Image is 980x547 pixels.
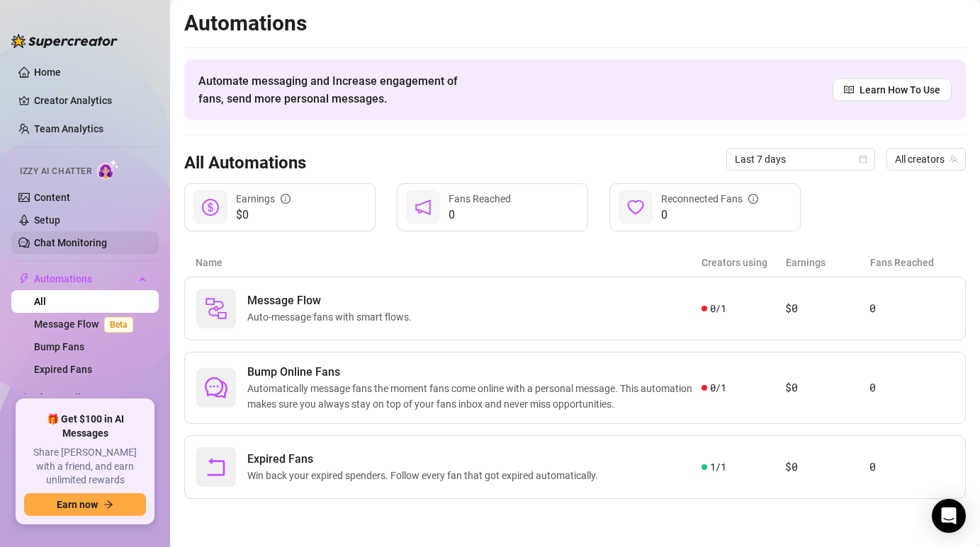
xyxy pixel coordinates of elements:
span: dollar [202,199,219,216]
span: Automations [34,267,135,290]
article: Earnings [786,255,870,270]
article: 0 [869,379,954,396]
a: Chat Monitoring [34,237,107,248]
div: Reconnected Fans [661,191,758,207]
span: All creators [895,149,957,170]
span: info-circle [281,194,291,204]
a: Home [34,67,61,78]
span: info-circle [748,194,758,204]
span: 0 / 1 [710,380,726,396]
span: Learn How To Use [860,82,940,98]
span: Automatically message fans the moment fans come online with a personal message. This automation m... [247,381,702,412]
span: comment [205,376,227,399]
span: Automate messaging and Increase engagement of fans, send more personal messages. [198,72,471,108]
span: heart [627,199,644,216]
article: 0 [869,300,954,317]
span: Auto-message fans with smart flows. [247,309,417,325]
img: Chat Copilot [18,393,28,403]
article: Name [196,255,702,270]
a: Creator Analytics [34,89,147,112]
span: 0 [661,207,758,224]
span: rollback [205,456,227,478]
a: Setup [34,214,60,226]
span: Share [PERSON_NAME] with a friend, and earn unlimited rewards [24,446,146,488]
article: 0 [869,459,954,476]
a: All [34,296,46,307]
span: team [950,155,958,163]
h3: All Automations [184,152,306,175]
img: svg%3e [205,297,227,320]
span: arrow-right [103,500,113,509]
div: Earnings [236,191,291,207]
article: $0 [785,379,869,396]
img: logo-BBDzfeDw.svg [11,34,118,48]
a: Team Analytics [34,123,103,134]
span: calendar [859,155,867,163]
article: Fans Reached [870,255,954,270]
span: 0 [449,207,511,224]
span: Fans Reached [449,193,511,205]
span: notification [415,199,432,216]
span: thunderbolt [18,273,30,284]
span: Last 7 days [735,149,867,170]
span: Beta [104,317,133,333]
span: $0 [236,207,291,224]
span: Earn now [57,499,98,510]
span: Izzy AI Chatter [20,165,91,178]
span: 🎁 Get $100 in AI Messages [24,413,146,440]
span: Message Flow [247,292,417,309]
span: read [844,85,854,95]
div: Open Intercom Messenger [932,499,966,533]
article: $0 [785,459,869,476]
a: Bump Fans [34,341,84,352]
span: Bump Online Fans [247,364,702,381]
span: 0 / 1 [710,301,726,316]
a: Content [34,192,70,203]
span: 1 / 1 [710,459,726,475]
span: Chat Copilot [34,386,135,409]
a: Learn How To Use [833,79,952,101]
button: Earn nowarrow-right [24,493,146,516]
a: Message FlowBeta [34,318,139,330]
article: $0 [785,300,869,317]
span: Expired Fans [247,451,604,468]
a: Expired Fans [34,364,92,375]
h2: Automations [184,10,966,37]
img: AI Chatter [97,159,119,180]
article: Creators using [702,255,786,270]
span: Win back your expired spenders. Follow every fan that got expired automatically. [247,468,604,483]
